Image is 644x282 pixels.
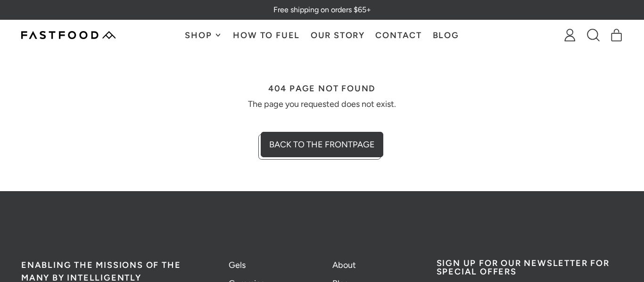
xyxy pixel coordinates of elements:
[21,31,116,39] img: Fastfood
[437,259,623,276] h2: Sign up for our newsletter for special offers
[332,260,356,270] a: About
[21,98,623,111] p: The page you requested does not exist.
[185,31,214,40] span: Shop
[305,20,371,50] a: Our Story
[261,132,383,157] a: Back to the frontpage
[427,20,464,50] a: Blog
[370,20,427,50] a: Contact
[229,260,246,270] a: Gels
[180,20,228,50] button: Shop
[21,84,623,93] h1: 404 Page Not Found
[228,20,305,50] a: How To Fuel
